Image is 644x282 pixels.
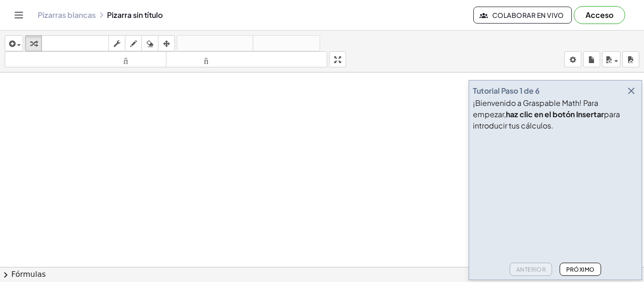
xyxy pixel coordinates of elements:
[560,263,601,276] button: Próximo
[179,39,251,48] font: deshacer
[255,39,318,48] font: rehacer
[492,11,564,19] font: Colaborar en vivo
[166,51,328,67] button: tamaño_del_formato
[473,98,598,119] font: ¡Bienvenido a Graspable Math! Para empezar,
[473,86,540,96] font: Tutorial Paso 1 de 6
[574,6,625,24] button: Acceso
[5,51,166,67] button: tamaño_del_formato
[44,39,107,48] font: teclado
[586,10,613,20] font: Acceso
[506,109,604,119] font: haz clic en el botón Insertar
[473,7,572,24] button: Colaborar en vivo
[253,35,320,51] button: rehacer
[177,35,253,51] button: deshacer
[11,8,26,23] button: Cambiar navegación
[41,35,109,51] button: teclado
[38,10,96,20] font: Pizarras blancas
[168,55,325,64] font: tamaño_del_formato
[38,10,96,20] a: Pizarras blancas
[566,266,595,273] font: Próximo
[7,55,164,64] font: tamaño_del_formato
[11,270,46,279] font: Fórmulas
